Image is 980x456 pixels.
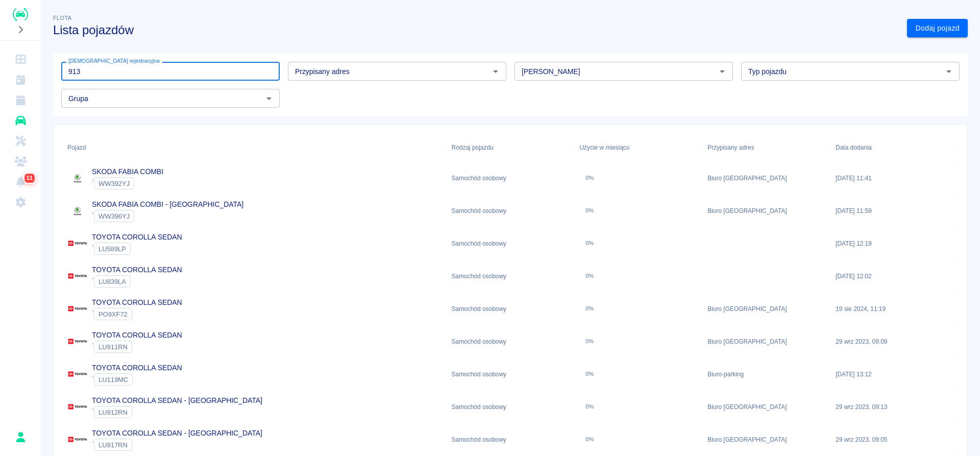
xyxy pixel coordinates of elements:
[830,325,959,358] div: 29 wrz 2023, 09:09
[13,8,28,21] img: Renthelp
[94,343,132,351] span: LU911RN
[94,310,132,318] span: PO9XF72
[92,308,182,320] div: `
[92,177,163,189] div: `
[92,243,182,255] div: `
[67,233,88,254] img: Image
[92,429,262,437] a: TOYOTA COROLLA SEDAN - [GEOGRAPHIC_DATA]
[830,423,959,456] div: 29 wrz 2023, 09:05
[92,210,243,222] div: `
[585,371,594,377] div: 0%
[447,358,575,391] div: Samochód osobowy
[702,391,830,423] div: Biuro [GEOGRAPHIC_DATA]
[67,364,88,385] img: Image
[67,299,88,319] img: Image
[447,195,575,227] div: Samochód osobowy
[585,175,594,181] div: 0%
[92,275,182,287] div: `
[447,260,575,293] div: Samochód osobowy
[67,133,86,162] div: Pojazd
[830,391,959,423] div: 29 wrz 2023, 09:13
[585,240,594,247] div: 0%
[702,423,830,456] div: Biuro [GEOGRAPHIC_DATA]
[4,131,37,151] a: Serwisy
[702,358,830,391] div: Biuro-parking
[4,151,37,172] a: Klienci
[67,168,88,188] img: Image
[830,227,959,260] div: [DATE] 12:19
[907,19,968,38] a: Dodaj pojazd
[94,212,134,220] span: WW396YJ
[92,341,182,353] div: `
[447,325,575,358] div: Samochód osobowy
[92,298,182,306] a: TOYOTA COROLLA SEDAN
[53,15,71,21] span: Flota
[702,325,830,358] div: Biuro [GEOGRAPHIC_DATA]
[715,64,729,79] button: Otwórz
[94,409,132,416] span: LU912RN
[585,338,594,345] div: 0%
[4,172,37,192] a: Powiadomienia
[447,293,575,325] div: Samochód osobowy
[579,133,629,162] div: Użycie w miesiącu
[92,396,262,404] a: TOYOTA COROLLA SEDAN - [GEOGRAPHIC_DATA]
[262,91,276,106] button: Otwórz
[4,69,37,90] a: Kalendarz
[94,180,134,187] span: WW392YJ
[447,162,575,195] div: Samochód osobowy
[67,331,88,352] img: Image
[707,133,754,162] div: Przypisany adres
[92,439,262,451] div: `
[67,397,88,417] img: Image
[4,90,37,110] a: Rezerwacje
[702,293,830,325] div: Biuro [GEOGRAPHIC_DATA]
[4,192,37,212] a: Ustawienia
[67,429,88,450] img: Image
[836,133,872,162] div: Data dodania
[830,162,959,195] div: [DATE] 11:41
[92,364,182,372] a: TOYOTA COROLLA SEDAN
[10,426,31,448] button: Arkadiusz Złotkowski
[92,200,243,208] a: SKODA FABIA COMBI - [GEOGRAPHIC_DATA]
[702,133,830,162] div: Przypisany adres
[92,406,262,418] div: `
[447,227,575,260] div: Samochód osobowy
[4,110,37,131] a: Flota
[92,266,182,274] a: TOYOTA COROLLA SEDAN
[68,57,160,65] label: [DEMOGRAPHIC_DATA] rejestracyjna
[92,167,163,176] a: SKODA FABIA COMBI
[94,441,132,449] span: LU917RN
[4,49,37,69] a: Dashboard
[488,64,503,79] button: Otwórz
[94,278,130,285] span: LU839LA
[830,358,959,391] div: [DATE] 13:12
[447,391,575,423] div: Samochód osobowy
[585,305,594,312] div: 0%
[94,376,132,383] span: LU119MC
[94,245,130,253] span: LU589LP
[585,273,594,279] div: 0%
[86,140,100,155] button: Sort
[830,133,959,162] div: Data dodania
[13,23,28,36] button: Rozwiń nawigację
[24,173,35,183] span: 11
[53,23,899,37] h3: Lista pojazdów
[830,195,959,227] div: [DATE] 11:59
[447,423,575,456] div: Samochód osobowy
[942,64,956,79] button: Otwórz
[585,436,594,443] div: 0%
[62,133,447,162] div: Pojazd
[830,260,959,293] div: [DATE] 12:02
[92,331,182,339] a: TOYOTA COROLLA SEDAN
[702,162,830,195] div: Biuro [GEOGRAPHIC_DATA]
[447,133,575,162] div: Rodzaj pojazdu
[452,133,494,162] div: Rodzaj pojazdu
[585,403,594,410] div: 0%
[67,266,88,286] img: Image
[830,293,959,325] div: 19 sie 2024, 11:19
[92,233,182,241] a: TOYOTA COROLLA SEDAN
[67,201,88,221] img: Image
[92,373,182,386] div: `
[585,207,594,214] div: 0%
